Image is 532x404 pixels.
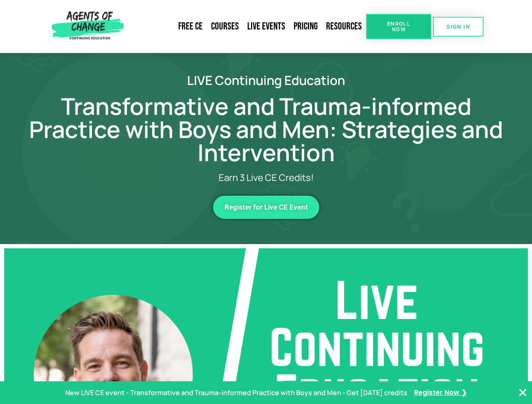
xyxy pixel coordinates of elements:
a: Enroll Now [366,14,431,39]
p: New LIVE CE event - Transformative and Trauma-informed Practice with Boys and Men - Get [DATE] cr... [65,387,407,399]
a: SIGN IN [433,17,484,37]
h2: LIVE Continuing Education [26,74,506,86]
h1: Transformative and Trauma-informed Practice with Boys and Men: Strategies and Intervention [26,95,506,164]
p: Earn 3 Live CE Credits! [60,173,473,183]
a: Register Now ❯ [414,387,467,399]
a: Register for Live CE Event [213,196,319,219]
a: Courses [207,17,243,36]
nav: Menu [127,17,366,36]
span: Register for Live CE Event [225,204,308,211]
button: Close Banner [518,388,528,398]
a: Pricing [289,17,322,36]
a: Resources [322,17,366,36]
a: Free CE [174,17,207,36]
span: Enroll Now [380,21,418,32]
span: SIGN IN [446,24,470,29]
a: Live Events [243,17,289,36]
